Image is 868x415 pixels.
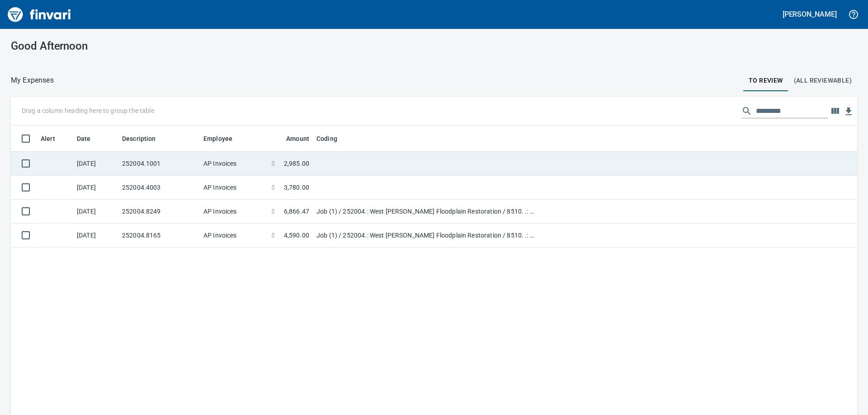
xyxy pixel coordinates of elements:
[271,207,275,216] span: $
[313,224,539,247] td: Job (1) / 252004.: West [PERSON_NAME] Floodplain Restoration / 8510. .: Cofferdam Install/Removal...
[316,133,337,144] span: Coding
[200,152,268,176] td: AP Invoices
[118,224,200,247] td: 252004.8165
[122,133,156,144] span: Description
[271,159,275,168] span: $
[41,133,67,144] span: Alert
[284,159,309,168] span: 2,985.00
[5,4,73,25] img: Finvari
[271,231,275,240] span: $
[200,224,268,247] td: AP Invoices
[41,133,55,144] span: Alert
[11,75,54,86] p: My Expenses
[77,133,103,144] span: Date
[77,133,91,144] span: Date
[11,40,278,52] h3: Good Afternoon
[749,75,783,86] span: To Review
[11,75,54,86] nav: breadcrumb
[22,106,154,115] p: Drag a column heading here to group the table
[780,7,839,21] button: [PERSON_NAME]
[783,9,837,19] h5: [PERSON_NAME]
[271,183,275,192] span: $
[122,133,168,144] span: Description
[274,133,309,144] span: Amount
[118,152,200,176] td: 252004.1001
[842,105,855,118] button: Download table
[118,176,200,200] td: 252004.4003
[73,200,118,224] td: [DATE]
[203,133,232,144] span: Employee
[286,133,309,144] span: Amount
[284,183,309,192] span: 3,780.00
[118,200,200,224] td: 252004.8249
[73,224,118,247] td: [DATE]
[200,176,268,200] td: AP Invoices
[73,176,118,200] td: [DATE]
[200,200,268,224] td: AP Invoices
[203,133,244,144] span: Employee
[73,152,118,176] td: [DATE]
[794,75,852,86] span: (All Reviewable)
[284,207,309,216] span: 6,866.47
[313,200,539,224] td: Job (1) / 252004.: West [PERSON_NAME] Floodplain Restoration / 8510. .: Cofferdam Install/Removal...
[316,133,349,144] span: Coding
[828,104,842,118] button: Choose columns to display
[284,231,309,240] span: 4,590.00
